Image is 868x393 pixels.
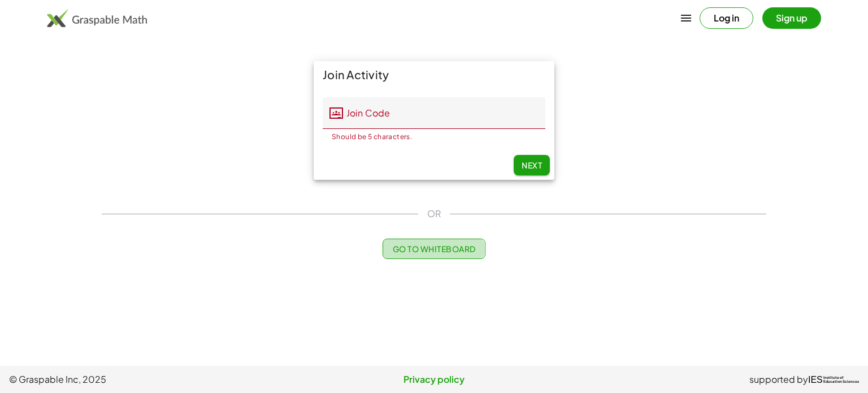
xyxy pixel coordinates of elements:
span: OR [427,207,441,221]
a: IESInstitute ofEducation Sciences [808,373,859,386]
span: supported by [749,373,808,386]
button: Next [514,155,550,175]
div: Should be 5 characters. [332,133,521,140]
span: Go to Whiteboard [392,244,475,254]
span: Institute of Education Sciences [823,376,859,384]
button: Sign up [762,7,821,29]
button: Log in [700,7,753,29]
a: Privacy policy [292,373,575,386]
button: Go to Whiteboard [383,239,485,259]
span: IES [808,374,823,385]
span: Next [522,160,542,170]
span: © Graspable Inc, 2025 [9,373,292,386]
div: Join Activity [314,61,554,88]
